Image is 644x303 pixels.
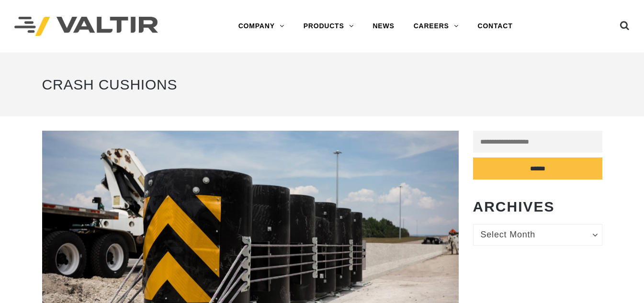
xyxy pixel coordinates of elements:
a: PRODUCTS [294,17,363,36]
span: Select Month [481,228,585,241]
a: CAREERS [404,17,468,36]
a: NEWS [363,17,404,36]
span: Crash Cushions [42,77,178,92]
a: Select Month [473,224,602,246]
h2: Archives [473,199,602,214]
a: CONTACT [468,17,522,36]
a: COMPANY [229,17,294,36]
img: Valtir [14,17,158,36]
